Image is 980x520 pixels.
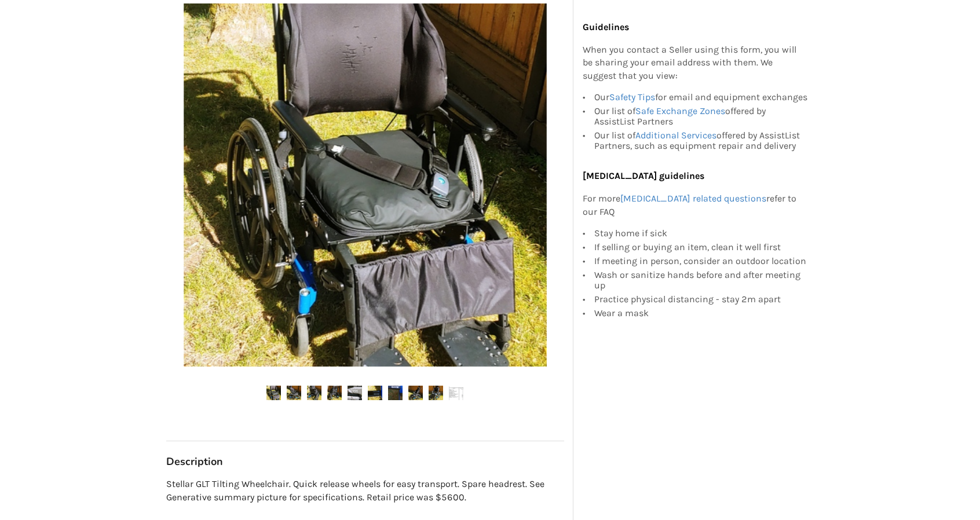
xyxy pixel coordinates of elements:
div: If selling or buying an item, clean it well first [594,240,809,254]
img: stellar glt tilting wheelchair-wheelchair-mobility-langley-assistlist-listing [307,386,321,400]
a: Additional Services [635,130,716,141]
div: Our list of offered by AssistList Partners [594,104,809,129]
p: When you contact a Seller using this form, you will be sharing your email address with them. We s... [583,43,809,83]
div: If meeting in person, consider an outdoor location [594,254,809,268]
div: Wear a mask [594,306,809,318]
div: Stay home if sick [594,228,809,240]
img: stellar glt tilting wheelchair-wheelchair-mobility-langley-assistlist-listing [348,386,362,400]
div: Our list of offered by AssistList Partners, such as equipment repair and delivery [594,129,809,151]
img: stellar glt tilting wheelchair-wheelchair-mobility-langley-assistlist-listing [429,386,443,400]
a: [MEDICAL_DATA] related questions [620,193,766,204]
img: stellar glt tilting wheelchair-wheelchair-mobility-langley-assistlist-listing [368,386,382,400]
a: Safety Tips [609,91,655,102]
div: Our for email and equipment exchanges [594,92,809,104]
div: Wash or sanitize hands before and after meeting up [594,268,809,292]
div: Practice physical distancing - stay 2m apart [594,292,809,306]
img: stellar glt tilting wheelchair-wheelchair-mobility-langley-assistlist-listing [327,386,342,400]
img: stellar glt tilting wheelchair-wheelchair-mobility-langley-assistlist-listing [266,386,281,400]
img: stellar glt tilting wheelchair-wheelchair-mobility-langley-assistlist-listing [388,386,403,400]
h3: Description [166,455,564,468]
img: stellar glt tilting wheelchair-wheelchair-mobility-langley-assistlist-listing [287,386,301,400]
a: Safe Exchange Zones [635,105,725,116]
img: stellar glt tilting wheelchair-wheelchair-mobility-langley-assistlist-listing [408,386,423,400]
b: Guidelines [583,21,629,32]
img: stellar glt tilting wheelchair-wheelchair-mobility-langley-assistlist-listing [449,386,463,400]
p: For more refer to our FAQ [583,192,809,219]
b: [MEDICAL_DATA] guidelines [583,170,704,181]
